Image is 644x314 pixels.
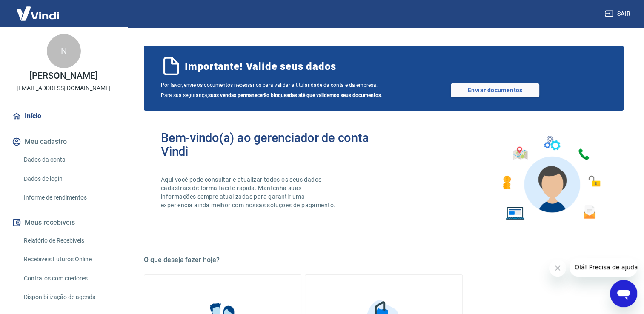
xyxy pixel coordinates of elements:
[10,132,117,151] button: Meu cadastro
[47,34,81,68] div: N
[20,270,117,287] a: Contratos com credores
[5,6,72,13] span: Olá! Precisa de ajuda?
[451,83,539,97] a: Enviar documentos
[20,170,117,188] a: Dados de login
[20,251,117,268] a: Recebíveis Futuros Online
[10,107,117,126] a: Início
[185,60,336,73] span: Importante! Valide seus dados
[161,175,337,209] p: Aqui você pode consultar e atualizar todos os seus dados cadastrais de forma fácil e rápida. Mant...
[20,189,117,206] a: Informe de rendimentos
[144,256,624,264] h5: O que deseja fazer hoje?
[20,288,117,306] a: Disponibilização de agenda
[10,0,66,26] img: Vindi
[29,71,97,80] p: [PERSON_NAME]
[20,151,117,168] a: Dados da conta
[17,84,111,93] p: [EMAIL_ADDRESS][DOMAIN_NAME]
[161,80,384,100] span: Por favor, envie os documentos necessários para validar a titularidade da conta e da empresa. Par...
[610,280,637,307] iframe: Botão para abrir a janela de mensagens
[10,213,117,232] button: Meus recebíveis
[161,131,384,158] h2: Bem-vindo(a) ao gerenciador de conta Vindi
[570,258,637,277] iframe: Mensagem da empresa
[495,131,607,225] img: Imagem de um avatar masculino com diversos icones exemplificando as funcionalidades do gerenciado...
[603,6,634,22] button: Sair
[549,260,566,277] iframe: Fechar mensagem
[208,92,381,98] b: suas vendas permanecerão bloqueadas até que validemos seus documentos
[20,232,117,249] a: Relatório de Recebíveis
